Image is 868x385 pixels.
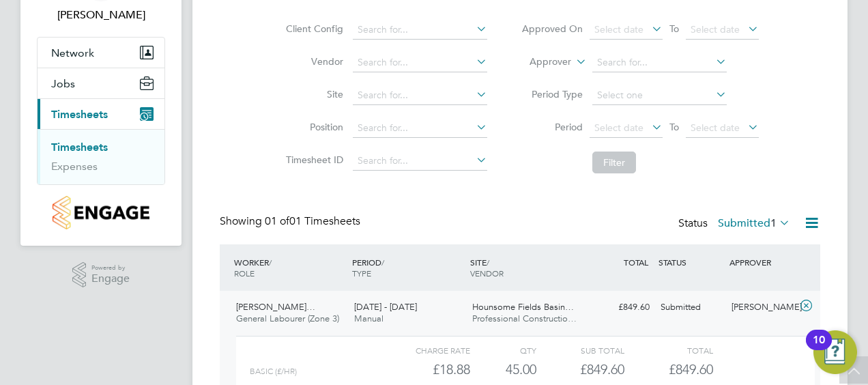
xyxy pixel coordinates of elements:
button: Filter [592,152,636,173]
img: countryside-properties-logo-retina.png [53,196,149,229]
div: £18.88 [382,358,470,381]
div: Timesheets [38,129,164,184]
div: 10 [813,340,825,358]
div: SITE [467,250,585,285]
span: [DATE] - [DATE] [354,301,417,313]
button: Network [38,38,164,68]
input: Search for... [592,53,727,72]
span: Select date [691,23,740,35]
label: Period Type [521,88,583,100]
label: Vendor [282,55,343,68]
div: [PERSON_NAME] [726,296,797,319]
label: Site [282,88,343,100]
a: Powered byEngage [72,262,130,288]
span: Engage [91,273,130,285]
span: / [487,257,489,268]
button: Jobs [38,68,164,98]
input: Search for... [353,119,487,138]
span: To [665,118,683,136]
input: Select one [592,86,727,105]
input: Search for... [353,86,487,105]
label: Approver [510,55,571,69]
span: / [381,257,384,268]
span: TOTAL [624,257,648,268]
span: 01 of [265,214,289,228]
div: Showing [220,214,363,229]
span: TYPE [352,268,371,279]
button: Timesheets [38,99,164,129]
span: £849.60 [669,361,713,377]
label: Timesheet ID [282,154,343,166]
label: Approved On [521,23,583,35]
span: VENDOR [470,268,504,279]
input: Search for... [353,53,487,72]
label: Submitted [718,216,790,230]
span: Network [51,46,94,59]
span: Select date [691,122,740,134]
span: Jobs [51,77,75,90]
div: Charge rate [382,342,470,358]
span: To [665,20,683,38]
span: 1 [770,216,777,230]
span: [PERSON_NAME]… [236,301,315,313]
label: Client Config [282,23,343,35]
a: Go to home page [37,196,165,229]
span: Select date [594,23,643,35]
div: £849.60 [584,296,655,319]
div: Sub Total [536,342,624,358]
div: QTY [470,342,536,358]
div: PERIOD [349,250,467,285]
input: Search for... [353,152,487,171]
span: Gemma Owen [37,7,165,23]
div: WORKER [231,250,349,285]
span: Manual [354,313,384,324]
span: / [269,257,272,268]
div: Submitted [655,296,726,319]
span: Hounsome Fields Basin… [472,301,574,313]
span: Timesheets [51,108,108,121]
span: Basic (£/HR) [250,367,297,376]
span: Select date [594,122,643,134]
div: £849.60 [536,358,624,381]
div: APPROVER [726,250,797,274]
a: Timesheets [51,141,108,154]
span: General Labourer (Zone 3) [236,313,339,324]
span: 01 Timesheets [265,214,360,228]
span: Professional Constructio… [472,313,577,324]
span: ROLE [234,268,255,279]
span: Powered by [91,262,130,274]
div: STATUS [655,250,726,274]
label: Position [282,121,343,133]
label: Period [521,121,583,133]
div: Total [624,342,712,358]
button: Open Resource Center, 10 new notifications [813,330,857,374]
div: Status [678,214,793,233]
input: Search for... [353,20,487,40]
div: 45.00 [470,358,536,381]
a: Expenses [51,160,98,173]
